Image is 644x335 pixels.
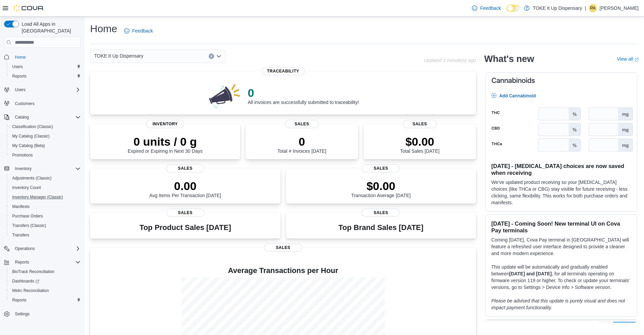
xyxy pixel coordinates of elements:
[12,53,81,61] span: Home
[248,86,359,105] div: All invoices are successfully submitted to traceability!
[12,269,55,274] span: BioTrack Reconciliation
[403,120,437,128] span: Sales
[9,142,81,150] span: My Catalog (Beta)
[351,179,411,193] p: $0.00
[12,133,50,139] span: My Catalog (Classic)
[7,202,83,211] button: Manifests
[9,174,54,182] a: Adjustments (Classic)
[12,175,51,181] span: Adjustments (Classic)
[9,184,44,192] a: Inventory Count
[146,120,184,128] span: Inventory
[590,4,595,12] span: PA
[400,135,439,154] div: Total Sales [DATE]
[338,224,423,232] h3: Top Brand Sales [DATE]
[12,143,45,148] span: My Catalog (Beta)
[12,278,39,284] span: Dashboards
[589,4,597,12] div: Paloma Alvelais
[491,236,631,257] p: Coming [DATE], Cova Pay terminal in [GEOGRAPHIC_DATA] will feature a refreshed user interface des...
[12,232,29,238] span: Transfers
[12,310,32,318] a: Settings
[15,311,29,317] span: Settings
[491,163,631,176] h3: [DATE] - [MEDICAL_DATA] choices are now saved when receiving
[9,203,81,211] span: Manifests
[12,194,63,200] span: Inventory Manager (Classic)
[12,258,32,266] button: Reports
[7,230,83,240] button: Transfers
[1,309,83,319] button: Settings
[9,132,81,140] span: My Catalog (Classic)
[491,264,631,291] p: This update will be automatically and gradually enabled between , for all terminals operating on ...
[9,193,66,201] a: Inventory Manager (Classic)
[7,71,83,81] button: Reports
[9,268,57,276] a: BioTrack Reconciliation
[19,21,81,34] span: Load All Apps in [GEOGRAPHIC_DATA]
[14,5,44,12] img: Cova
[1,52,83,62] button: Home
[9,174,81,182] span: Adjustments (Classic)
[12,310,81,318] span: Settings
[362,164,400,172] span: Sales
[1,164,83,173] button: Inventory
[9,151,36,159] a: Promotions
[480,5,501,12] span: Feedback
[277,135,326,154] div: Total # Invoices [DATE]
[400,135,439,148] p: $0.00
[12,288,49,293] span: Metrc Reconciliation
[12,165,81,173] span: Inventory
[9,231,32,239] a: Transfers
[12,245,38,253] button: Operations
[9,212,46,220] a: Purchase Orders
[585,4,586,12] p: |
[7,221,83,230] button: Transfers (Classic)
[12,165,34,173] button: Inventory
[9,222,81,230] span: Transfers (Classic)
[509,271,552,276] strong: [DATE] and [DATE]
[128,135,203,154] div: Expired or Expiring in Next 30 Days
[7,141,83,150] button: My Catalog (Beta)
[7,295,83,305] button: Reports
[484,54,534,64] h2: What's new
[9,184,81,192] span: Inventory Count
[12,245,81,253] span: Operations
[12,100,37,108] a: Customers
[7,131,83,141] button: My Catalog (Classic)
[15,246,35,251] span: Operations
[533,4,582,12] p: TOKE It Up Dispensary
[15,101,35,106] span: Customers
[9,212,81,220] span: Purchase Orders
[362,209,400,217] span: Sales
[12,258,81,266] span: Reports
[209,54,214,59] button: Clear input
[7,286,83,295] button: Metrc Reconciliation
[12,124,53,129] span: Classification (Classic)
[166,209,204,217] span: Sales
[9,72,81,80] span: Reports
[12,152,33,158] span: Promotions
[15,87,25,92] span: Users
[166,164,204,172] span: Sales
[7,211,83,221] button: Purchase Orders
[506,12,507,12] span: Dark Mode
[285,120,319,128] span: Sales
[132,27,153,34] span: Feedback
[277,135,326,148] p: 0
[12,204,29,209] span: Manifests
[12,99,81,108] span: Customers
[121,24,155,38] a: Feedback
[617,56,639,62] a: View allExternal link
[12,223,46,228] span: Transfers (Classic)
[635,58,639,62] svg: External link
[12,86,81,94] span: Users
[9,63,25,71] a: Users
[9,296,29,304] a: Reports
[9,287,51,295] a: Metrc Reconciliation
[491,179,631,206] p: We've updated product receiving so your [MEDICAL_DATA] choices (like THCa or CBG) stay visible fo...
[7,276,83,286] a: Dashboards
[12,74,26,79] span: Reports
[9,142,48,150] a: My Catalog (Beta)
[90,22,117,36] h1: Home
[149,179,221,198] div: Avg Items Per Transaction [DATE]
[128,135,203,148] p: 0 units / 0 g
[9,123,56,131] a: Classification (Classic)
[94,52,143,60] span: TOKE It Up Dispensary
